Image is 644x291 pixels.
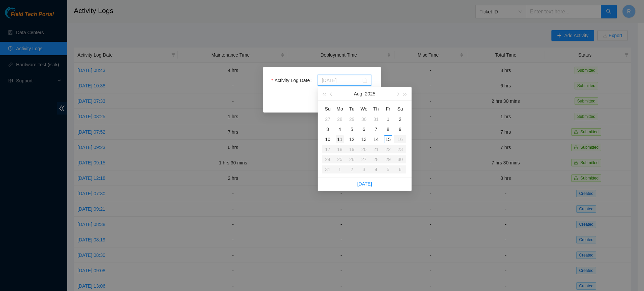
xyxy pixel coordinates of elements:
[358,103,370,114] th: We
[358,114,370,124] td: 2025-07-30
[322,134,334,144] td: 2025-08-10
[382,124,394,134] td: 2025-08-08
[370,124,382,134] td: 2025-08-07
[334,103,346,114] th: Mo
[370,114,382,124] td: 2025-07-31
[346,114,358,124] td: 2025-07-29
[322,77,361,84] input: Activity Log Date
[360,115,368,123] div: 30
[358,124,370,134] td: 2025-08-06
[360,125,368,133] div: 6
[348,135,356,143] div: 12
[334,134,346,144] td: 2025-08-11
[382,114,394,124] td: 2025-08-01
[324,135,332,143] div: 10
[322,124,334,134] td: 2025-08-03
[394,124,406,134] td: 2025-08-09
[384,135,392,143] div: 15
[346,134,358,144] td: 2025-08-12
[322,114,334,124] td: 2025-07-27
[394,114,406,124] td: 2025-08-02
[336,115,344,123] div: 28
[346,124,358,134] td: 2025-08-05
[271,75,314,86] label: Activity Log Date
[372,115,380,123] div: 31
[348,125,356,133] div: 5
[382,134,394,144] td: 2025-08-15
[372,135,380,143] div: 14
[360,135,368,143] div: 13
[334,114,346,124] td: 2025-07-28
[396,125,404,133] div: 9
[336,125,344,133] div: 4
[372,125,380,133] div: 7
[384,125,392,133] div: 8
[354,87,362,100] button: Aug
[394,103,406,114] th: Sa
[382,103,394,114] th: Fr
[358,134,370,144] td: 2025-08-13
[324,125,332,133] div: 3
[384,115,392,123] div: 1
[370,103,382,114] th: Th
[322,103,334,114] th: Su
[396,115,404,123] div: 2
[365,87,375,100] button: 2025
[370,134,382,144] td: 2025-08-14
[324,115,332,123] div: 27
[357,181,372,187] a: [DATE]
[336,135,344,143] div: 11
[346,103,358,114] th: Tu
[334,124,346,134] td: 2025-08-04
[348,115,356,123] div: 29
